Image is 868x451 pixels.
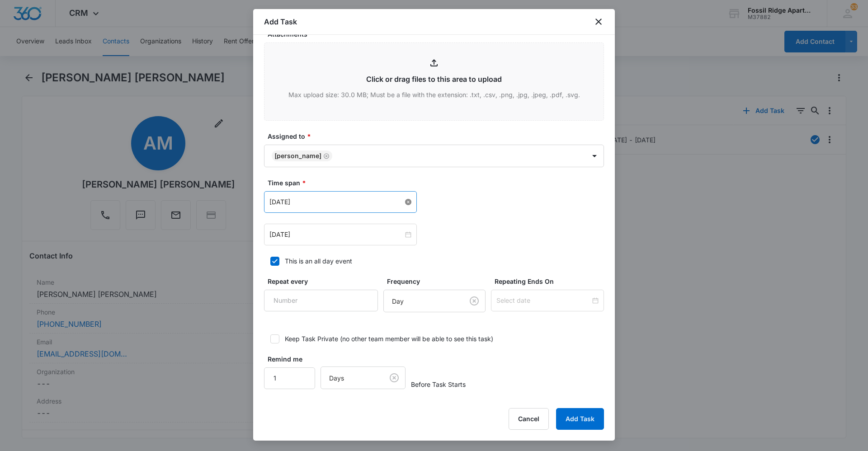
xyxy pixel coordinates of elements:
[387,277,489,286] label: Frequency
[405,231,411,238] span: close-circle
[268,354,319,364] label: Remind me
[264,290,378,311] input: Number
[405,199,411,205] span: close-circle
[264,16,297,27] h1: Add Task
[285,256,352,266] div: This is an all day event
[509,408,549,430] button: Cancel
[269,230,403,240] input: Apr 2, 2024
[387,371,401,385] button: Clear
[268,277,382,286] label: Repeat every
[593,16,604,27] button: close
[285,334,493,343] div: Keep Task Private (no other team member will be able to see this task)
[268,132,608,141] label: Assigned to
[556,408,604,430] button: Add Task
[264,367,315,389] input: Number
[495,277,608,286] label: Repeating Ends On
[268,178,608,188] label: Time span
[274,153,321,159] div: [PERSON_NAME]
[496,296,590,305] input: Select date
[411,380,466,389] span: Before Task Starts
[269,197,403,207] input: Apr 2, 2024
[321,153,330,159] div: Remove Colton Loe
[467,294,481,308] button: Clear
[264,43,604,120] input: Click or drag files to this area to upload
